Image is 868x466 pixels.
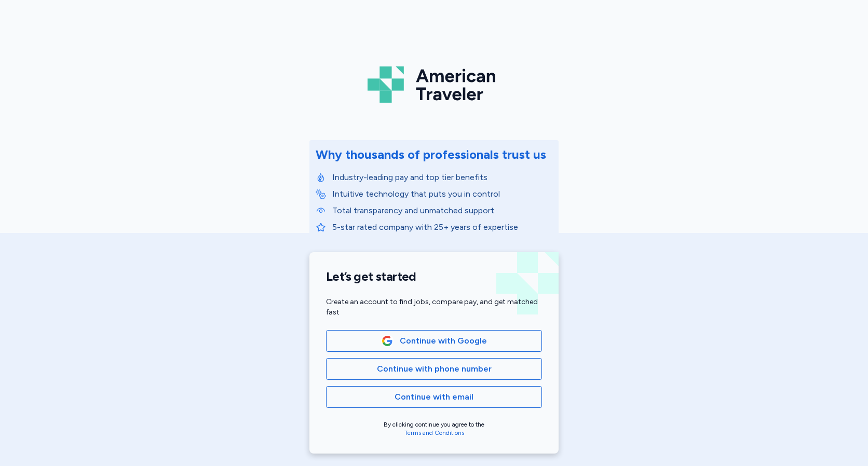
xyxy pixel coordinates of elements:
[332,204,552,217] p: Total transparency and unmatched support
[332,171,552,184] p: Industry-leading pay and top tier benefits
[326,269,542,284] h1: Let’s get started
[368,62,500,107] img: Logo
[316,146,546,163] div: Why thousands of professionals trust us
[326,420,542,437] div: By clicking continue you agree to the
[382,335,393,347] img: Google Logo
[332,221,552,234] p: 5-star rated company with 25+ years of expertise
[400,335,487,347] span: Continue with Google
[404,429,464,436] a: Terms and Conditions
[326,297,542,318] div: Create an account to find jobs, compare pay, and get matched fast
[395,391,473,403] span: Continue with email
[377,363,492,375] span: Continue with phone number
[332,188,552,200] p: Intuitive technology that puts you in control
[326,330,542,352] button: Google LogoContinue with Google
[326,386,542,408] button: Continue with email
[326,358,542,380] button: Continue with phone number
